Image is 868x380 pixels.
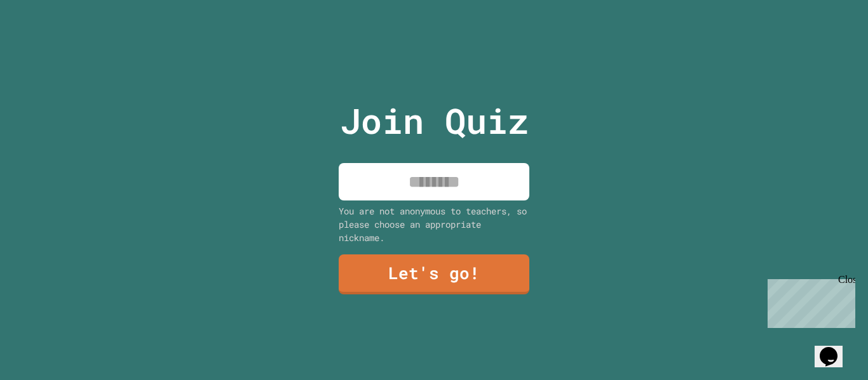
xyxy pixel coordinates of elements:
a: Let's go! [339,254,529,294]
div: Chat with us now!Close [5,5,88,81]
div: You are not anonymous to teachers, so please choose an appropriate nickname. [339,204,529,244]
iframe: chat widget [763,274,855,328]
p: Join Quiz [340,95,529,147]
iframe: chat widget [815,329,855,367]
